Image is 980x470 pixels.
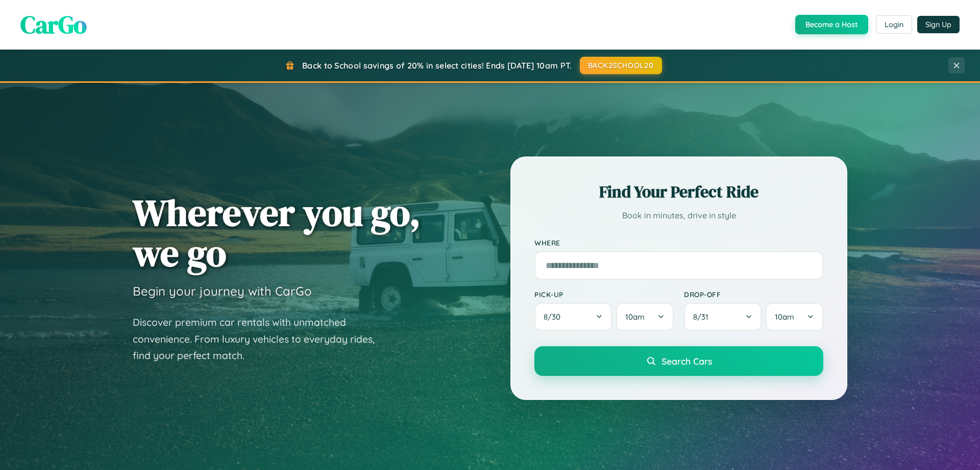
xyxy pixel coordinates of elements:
p: Book in minutes, drive in style [534,208,823,223]
button: Login [876,15,912,34]
button: Sign Up [917,16,960,33]
label: Pick-up [534,290,674,299]
label: Where [534,238,823,247]
h1: Wherever you go, we go [133,192,421,273]
button: BACK2SCHOOL20 [580,57,662,74]
button: Search Cars [534,346,823,376]
span: 8 / 31 [693,312,714,322]
h2: Find Your Perfect Ride [534,181,823,203]
span: CarGo [20,8,87,41]
button: Become a Host [795,15,868,34]
p: Discover premium car rentals with unmatched convenience. From luxury vehicles to everyday rides, ... [133,314,388,364]
h3: Begin your journey with CarGo [133,283,312,299]
button: 8/31 [684,303,762,331]
button: 10am [616,303,674,331]
span: 8 / 30 [544,312,566,322]
button: 10am [766,303,823,331]
span: Back to School savings of 20% in select cities! Ends [DATE] 10am PT. [302,60,572,71]
span: 10am [775,312,794,322]
button: 8/30 [534,303,612,331]
label: Drop-off [684,290,823,299]
span: 10am [625,312,645,322]
span: Search Cars [661,355,712,367]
